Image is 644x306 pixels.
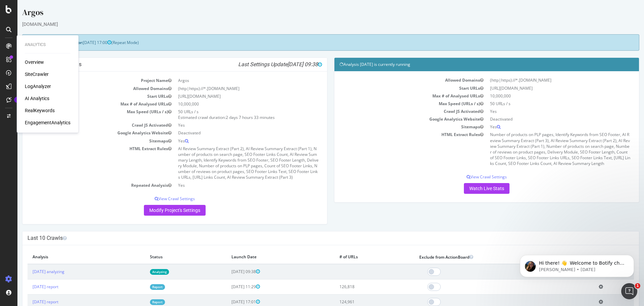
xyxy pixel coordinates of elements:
[10,181,157,189] td: Repeated Analysis
[157,137,305,145] td: Yes
[5,34,622,51] div: (Repeat Mode)
[10,196,305,202] p: View Crawl Settings
[157,85,305,92] td: (http|https)://*.[DOMAIN_NAME]
[322,92,469,100] td: Max # of Analysed URLs
[446,183,492,194] a: Watch Live Stats
[469,92,616,100] td: 10,000,000
[10,85,157,92] td: Allowed Domains
[10,108,157,121] td: Max Speed (URLs / s)
[322,76,469,84] td: Allowed Domains
[469,76,616,84] td: (http|https)://*.[DOMAIN_NAME]
[469,131,616,167] td: Number of products on PLP pages, Identify Keywords from SEO Footer, AI Review Summary Extract (Pa...
[10,145,157,181] td: HTML Extract Rules
[10,100,157,108] td: Max # of Analysed URLs
[10,121,157,129] td: Crawl JS Activated
[208,115,257,120] span: 2 days 7 hours 33 minutes
[157,77,305,84] td: Argos
[214,284,243,290] span: [DATE] 11:29
[214,269,243,274] span: [DATE] 09:38
[10,137,157,145] td: Sitemaps
[15,299,41,305] a: [DATE] report
[15,284,41,290] a: [DATE] report
[635,283,640,289] span: 1
[25,83,51,90] a: LogAnalyzer
[14,97,20,103] div: Tooltip anchor
[322,107,469,115] td: Crawl JS Activated
[5,21,622,28] div: [DOMAIN_NAME]
[214,299,243,305] span: [DATE] 17:01
[10,250,127,264] th: Analysis
[322,131,469,167] td: HTML Extract Rules
[25,42,70,48] div: Analytics
[322,61,616,68] h4: Analysis [DATE] is currently running
[25,107,55,114] a: RealKeywords
[132,284,148,290] a: Report
[132,269,152,275] a: Analyzing
[29,26,116,32] p: Message from Laura, sent 5d ago
[132,299,148,305] a: Report
[157,108,305,121] td: 50 URLs / s Estimated crawl duration:
[317,250,397,264] th: # of URLs
[221,61,305,68] i: Last Settings Update
[157,121,305,129] td: Yes
[469,115,616,123] td: Deactivated
[621,283,637,299] iframe: Intercom live chat
[10,129,157,137] td: Google Analytics Website
[469,100,616,107] td: 50 URLs / s
[157,145,305,181] td: AI Review Summary Extract (Part 2), AI Review Summary Extract (Part 1), Number of products on sea...
[10,61,305,68] h4: Project Global Settings
[157,129,305,137] td: Deactivated
[10,40,65,45] strong: Next Launch Scheduled for:
[10,92,157,100] td: Start URLs
[10,77,157,84] td: Project Name
[510,241,644,288] iframe: Intercom notifications message
[5,7,622,21] div: Argos
[25,95,49,102] a: AI Analytics
[397,250,576,264] th: Exclude from ActionBoard
[317,279,397,294] td: 126,818
[25,71,49,78] a: SiteCrawler
[157,92,305,100] td: [URL][DOMAIN_NAME]
[322,115,469,123] td: Google Analytics Website
[15,269,47,274] a: [DATE] analyzing
[209,250,317,264] th: Launch Date
[157,181,305,189] td: Yes
[270,61,305,68] span: [DATE] 09:38
[322,174,616,180] p: View Crawl Settings
[322,84,469,92] td: Start URLs
[469,107,616,115] td: Yes
[65,40,94,45] span: [DATE] 17:00
[322,123,469,131] td: Sitemaps
[126,205,188,216] a: Modify Project's Settings
[469,123,616,131] td: Yes
[469,84,616,92] td: [URL][DOMAIN_NAME]
[10,235,616,242] h4: Last 10 Crawls
[127,250,209,264] th: Status
[25,119,70,126] a: EngagementAnalytics
[157,100,305,108] td: 10,000,000
[322,100,469,107] td: Max Speed (URLs / s)
[25,59,44,65] a: Overview
[29,19,114,52] span: Hi there! 👋 Welcome to Botify chat support! Have a question? Reply to this message and our team w...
